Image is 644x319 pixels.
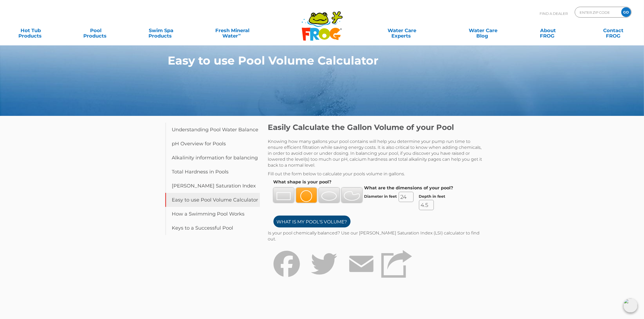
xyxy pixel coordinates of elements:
[268,139,484,168] p: Knowing how many gallons your pool contains will help you determine your pump run time to ensure ...
[273,186,461,190] strong: What are the dimensions of your pool?
[136,25,186,36] a: Swim SpaProducts
[165,165,260,179] a: Total Hardness in Pools
[165,193,260,207] a: Easy to use Pool Volume Calculator
[344,190,360,202] img: Kidney Shaped Pools
[621,7,631,17] input: GO
[276,190,292,202] img: Rectangle Shaped Pools
[298,190,315,202] img: Circle Shaped Pools
[165,179,260,193] a: [PERSON_NAME] Saturation Index
[201,25,264,36] a: Fresh MineralWater∞
[588,25,639,36] a: ContactFROG
[623,298,638,313] img: openIcon
[540,7,568,20] p: Find A Dealer
[165,137,260,151] a: pH Overview for Pools
[579,8,616,16] input: Zip Code Form
[321,190,337,202] img: Oval Shaped Pools
[238,32,241,36] sup: ∞
[458,25,508,36] a: Water CareBlog
[268,230,484,242] p: Is your pool chemically balanced? Use our [PERSON_NAME] Saturation Index (LSI) calculator to find...
[268,123,484,132] h2: Easily Calculate the Gallon Volume of your Pool
[361,25,443,36] a: Water CareExperts
[71,25,121,36] a: PoolProducts
[523,25,573,36] a: AboutFROG
[381,250,412,278] img: Share
[165,207,260,221] a: How a Swimming Pool Works
[268,171,484,177] p: Fill out the form below to calculate your pools volume in gallons.
[343,246,380,298] a: Email
[165,151,260,165] a: Alkalinity information for balancing
[5,25,56,36] a: Hot TubProducts
[268,246,305,298] a: Facebook
[273,216,351,227] input: What is my Pool's Volume?
[305,246,343,298] a: Twitter
[165,123,260,137] a: Understanding Pool Water Balance
[168,54,452,67] h1: Easy to use Pool Volume Calculator
[273,179,332,184] strong: What shape is your pool?
[165,221,260,235] a: Keys to a Successful Pool
[364,194,397,199] label: Diameter in feet
[419,194,445,199] label: Depth in feet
